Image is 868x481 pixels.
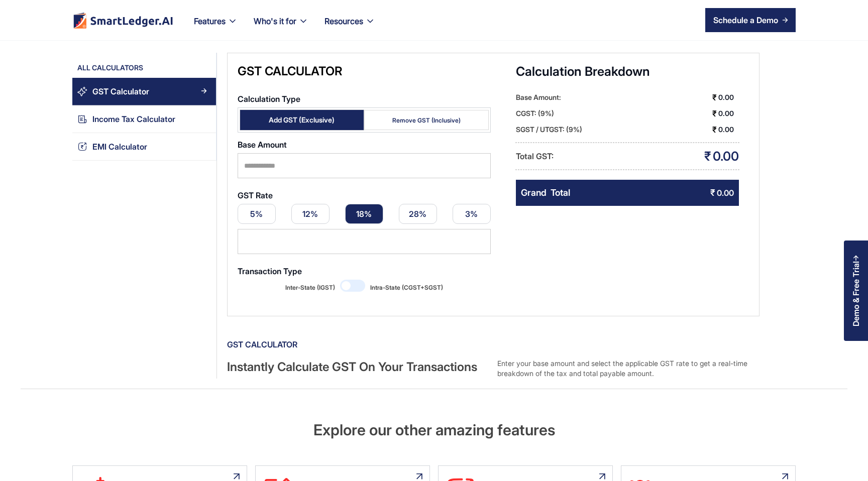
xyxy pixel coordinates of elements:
div: GST Calculator [238,63,491,79]
a: 3% [453,204,491,224]
div: Income Tax Calculator [92,112,175,126]
img: Arrow Right Blue [201,143,207,149]
div: Who's it for [254,14,296,28]
h2: Explore our other amazing features [313,419,555,440]
div: EMI Calculator [92,140,147,154]
div: 0.00 [718,105,739,122]
img: footer logo [72,12,174,29]
div: Features [186,14,246,40]
div: ₹ [704,148,711,165]
img: Arrow Right Blue [201,88,207,94]
div: Who's it for [246,14,316,40]
div: Resources [316,14,383,40]
div: Total GST: [516,148,554,164]
div: Base Amount: [516,89,561,105]
div: ₹ [712,122,717,138]
a: Income Tax CalculatorArrow Right Blue [72,105,216,133]
div: Add GST (Exclusive) [269,115,335,125]
div: CGST: [516,105,536,122]
div: Calculation Breakdown [516,63,739,79]
div: Instantly Calculate GST On Your Transactions [227,358,489,379]
span: Inter-State (IGST) [285,280,335,296]
a: Schedule a Demo [705,8,796,32]
a: 12% [291,204,330,224]
a: home [72,12,174,29]
a: GST CalculatorArrow Right Blue [72,78,216,105]
a: 5% [238,204,276,224]
div: Resources [324,14,363,28]
div: Schedule a Demo [713,14,778,26]
img: arrow right icon [782,17,788,23]
div: All Calculators [72,63,216,78]
a: 28% [399,204,437,224]
label: Calculation Type [238,94,491,103]
div: Remove GST (Inclusive) [392,116,461,125]
label: GST Rate [238,191,491,200]
div: Enter your base amount and select the applicable GST rate to get a real-time breakdown of the tax... [497,358,759,379]
img: Arrow Right Blue [201,115,207,122]
a: EMI CalculatorArrow Right Blue [72,133,216,161]
div: GST Calculator [227,336,759,352]
div: ₹ [712,89,717,105]
label: Transaction Type [238,267,491,276]
div: Demo & Free Trial [851,261,860,326]
div: SGST / UTGST: [516,122,565,138]
div: 0.00 [718,122,739,138]
a: 18% [345,204,383,224]
div: (9%) [538,105,554,122]
div: 0.00 [717,185,734,201]
label: Base Amount [238,140,491,149]
div: (9%) [566,122,582,138]
div: 0.00 [718,89,739,105]
div: 0.00 [713,148,739,165]
div: ₹ [712,105,717,122]
div: ₹ [710,185,715,201]
div: Grand Total [521,185,570,201]
span: Intra-State (CGST+SGST) [370,280,443,296]
div: GST Calculator [92,85,149,98]
div: Features [194,14,226,28]
form: Email Form [238,89,491,296]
